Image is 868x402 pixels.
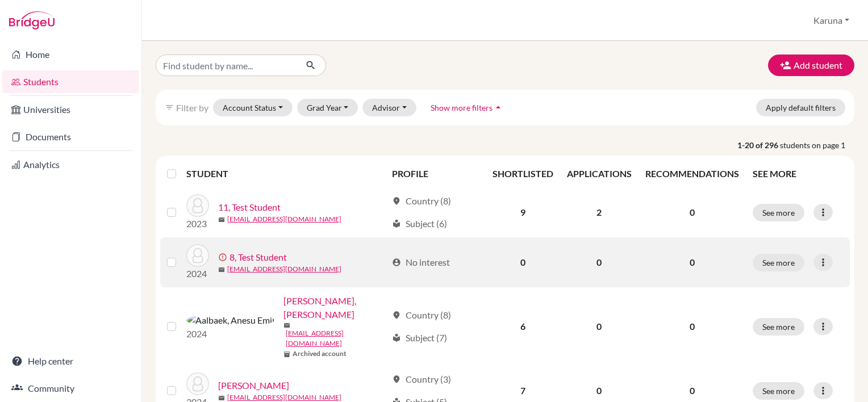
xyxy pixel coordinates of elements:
button: See more [753,382,804,400]
div: Subject (6) [392,217,447,231]
span: mail [218,266,225,273]
a: [EMAIL_ADDRESS][DOMAIN_NAME] [227,214,341,224]
button: Show more filtersarrow_drop_up [421,99,514,116]
button: See more [753,318,804,336]
a: [PERSON_NAME], [PERSON_NAME] [283,294,387,321]
p: 0 [645,256,739,269]
button: Account Status [213,99,293,116]
button: See more [753,254,804,271]
span: local_library [392,333,401,342]
td: 2 [560,187,639,237]
th: STUDENT [186,160,385,187]
i: arrow_drop_up [493,102,504,113]
a: Community [2,377,139,400]
a: [EMAIL_ADDRESS][DOMAIN_NAME] [286,328,387,349]
input: Find student by name... [156,55,297,76]
p: 2023 [186,217,209,231]
span: account_circle [392,258,401,267]
span: mail [218,395,225,401]
a: Analytics [2,153,139,176]
button: Karuna [808,10,854,31]
p: 2024 [186,267,209,280]
a: Documents [2,125,139,148]
button: Add student [768,55,854,76]
button: Apply default filters [756,99,845,116]
td: 9 [486,187,560,237]
th: SEE MORE [746,160,850,187]
strong: 1-20 of 296 [737,139,780,151]
img: 8, Test Student [186,244,209,267]
td: 0 [560,287,639,366]
p: 0 [645,320,739,333]
p: 2024 [186,327,274,341]
img: Bridge-U [9,11,55,30]
a: [PERSON_NAME] [218,379,289,392]
p: 0 [645,384,739,397]
div: Subject (7) [392,331,447,345]
div: No interest [392,256,450,269]
span: location_on [392,311,401,320]
i: filter_list [165,103,174,112]
img: 11, Test Student [186,194,209,217]
span: location_on [392,375,401,384]
button: See more [753,204,804,221]
a: 11, Test Student [218,200,281,214]
a: Universities [2,98,139,121]
a: Help center [2,350,139,372]
a: Students [2,70,139,93]
a: [EMAIL_ADDRESS][DOMAIN_NAME] [227,264,341,274]
td: 6 [486,287,560,366]
td: 0 [560,237,639,287]
span: students on page 1 [780,139,854,151]
a: Home [2,43,139,66]
a: 8, Test Student [229,250,287,264]
span: Filter by [176,102,208,113]
span: mail [283,322,290,329]
div: Country (8) [392,194,451,208]
button: Advisor [362,99,416,116]
span: mail [218,216,225,223]
img: Aalbaek, Anesu Emil [186,313,274,327]
span: location_on [392,196,401,206]
td: 0 [486,237,560,287]
span: error_outline [218,253,229,262]
div: Country (8) [392,308,451,322]
img: Acraman, Caroline [186,372,209,395]
p: 0 [645,206,739,219]
div: Country (3) [392,372,451,386]
button: Grad Year [297,99,358,116]
th: APPLICATIONS [560,160,639,187]
th: PROFILE [385,160,486,187]
th: SHORTLISTED [486,160,560,187]
span: inventory_2 [283,351,290,358]
b: Archived account [293,349,347,359]
th: RECOMMENDATIONS [639,160,746,187]
span: Show more filters [431,103,493,112]
span: local_library [392,219,401,228]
